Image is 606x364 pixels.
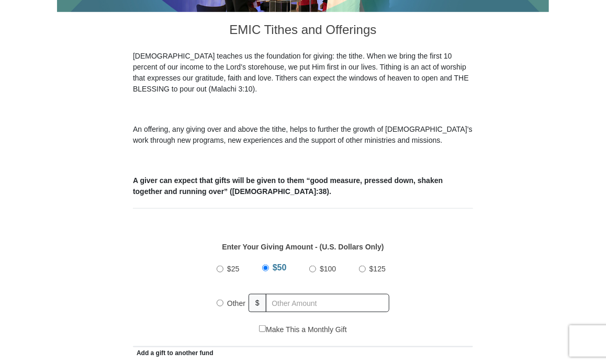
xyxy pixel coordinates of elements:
input: Make This a Monthly Gift [259,325,266,332]
span: $125 [369,265,386,273]
input: Other Amount [266,294,389,312]
span: $ [249,294,266,312]
span: Other [227,299,245,308]
span: Add a gift to another fund [133,349,214,357]
label: Make This a Monthly Gift [259,324,347,335]
strong: Enter Your Giving Amount - (U.S. Dollars Only) [222,243,384,251]
p: [DEMOGRAPHIC_DATA] teaches us the foundation for giving: the tithe. When we bring the first 10 pe... [133,51,473,95]
span: $100 [320,265,336,273]
span: $50 [273,263,287,272]
b: A giver can expect that gifts will be given to them “good measure, pressed down, shaken together ... [133,176,443,196]
p: An offering, any giving over and above the tithe, helps to further the growth of [DEMOGRAPHIC_DAT... [133,124,473,146]
h3: EMIC Tithes and Offerings [133,12,473,51]
span: $25 [227,265,239,273]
